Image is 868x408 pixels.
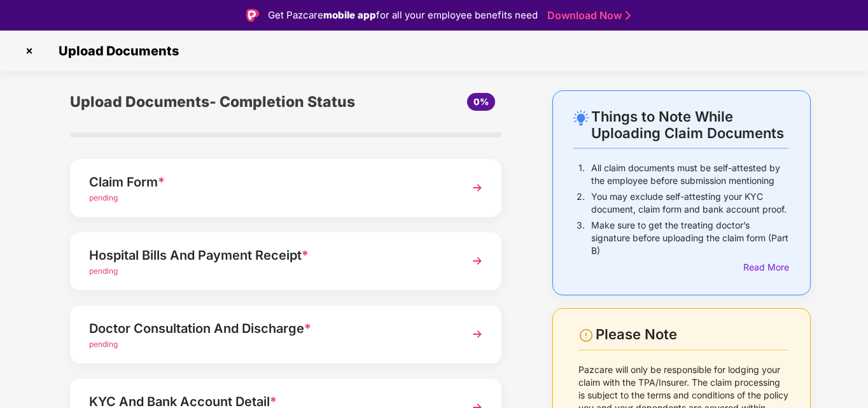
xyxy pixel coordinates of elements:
div: Claim Form [89,172,449,192]
img: svg+xml;base64,PHN2ZyBpZD0iTmV4dCIgeG1sbnM9Imh0dHA6Ly93d3cudzMub3JnLzIwMDAvc3ZnIiB3aWR0aD0iMzYiIG... [466,176,489,199]
span: Upload Documents [46,43,185,59]
div: Doctor Consultation And Discharge [89,318,449,339]
a: Download Now [547,9,627,22]
img: svg+xml;base64,PHN2ZyBpZD0iTmV4dCIgeG1sbnM9Imh0dHA6Ly93d3cudzMub3JnLzIwMDAvc3ZnIiB3aWR0aD0iMzYiIG... [466,323,489,346]
span: 0% [473,96,489,107]
p: Make sure to get the treating doctor’s signature before uploading the claim form (Part B) [591,219,788,257]
p: You may exclude self-attesting your KYC document, claim form and bank account proof. [591,190,788,216]
img: svg+xml;base64,PHN2ZyB4bWxucz0iaHR0cDovL3d3dy53My5vcmcvMjAwMC9zdmciIHdpZHRoPSIyNC4wOTMiIGhlaWdodD... [573,110,589,125]
span: pending [89,339,118,349]
div: Please Note [596,326,788,343]
p: 3. [577,219,585,257]
span: pending [89,193,118,202]
img: Logo [246,9,259,22]
img: svg+xml;base64,PHN2ZyBpZD0iV2FybmluZ18tXzI0eDI0IiBkYXRhLW5hbWU9Ildhcm5pbmcgLSAyNHgyNCIgeG1sbnM9Im... [578,328,594,343]
img: svg+xml;base64,PHN2ZyBpZD0iQ3Jvc3MtMzJ4MzIiIHhtbG5zPSJodHRwOi8vd3d3LnczLm9yZy8yMDAwL3N2ZyIgd2lkdG... [19,41,39,61]
img: svg+xml;base64,PHN2ZyBpZD0iTmV4dCIgeG1sbnM9Imh0dHA6Ly93d3cudzMub3JnLzIwMDAvc3ZnIiB3aWR0aD0iMzYiIG... [466,250,489,272]
div: Upload Documents- Completion Status [70,90,358,113]
img: Stroke [626,9,631,22]
p: All claim documents must be self-attested by the employee before submission mentioning [591,162,788,187]
p: 2. [577,190,585,216]
div: Hospital Bills And Payment Receipt [89,245,449,265]
div: Get Pazcare for all your employee benefits need [268,8,538,23]
div: Read More [743,260,788,274]
p: 1. [578,162,585,187]
strong: mobile app [323,9,376,21]
div: Things to Note While Uploading Claim Documents [591,108,788,141]
span: pending [89,266,118,276]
